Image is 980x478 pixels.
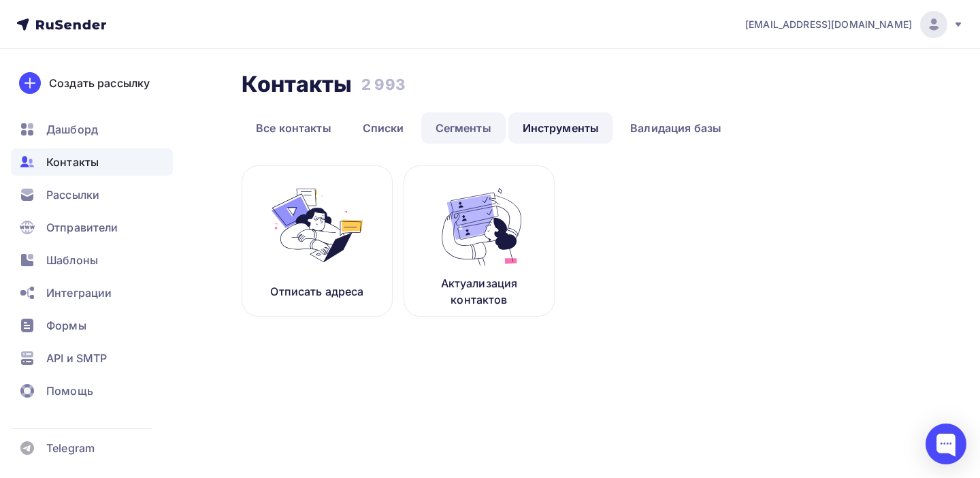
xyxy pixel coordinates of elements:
a: Отправители [11,214,173,241]
span: [EMAIL_ADDRESS][DOMAIN_NAME] [745,18,912,31]
a: Актуализация контактов [404,165,555,317]
span: API и SMTP [46,350,107,366]
a: Валидация базы [616,112,736,144]
span: Отправители [46,219,118,236]
span: Помощь [46,383,93,399]
a: Инструменты [508,112,614,144]
a: Контакты [11,148,173,176]
h3: 2 993 [361,75,405,94]
span: Рассылки [46,187,99,203]
div: Создать рассылку [49,75,150,91]
a: Рассылки [11,181,173,208]
a: Отписать адреса [242,165,393,317]
a: Списки [348,112,419,144]
a: [EMAIL_ADDRESS][DOMAIN_NAME] [745,11,964,38]
h2: Контакты [242,71,352,98]
p: Актуализация контактов [421,275,538,308]
a: Шаблоны [11,246,173,274]
span: Шаблоны [46,252,98,268]
span: Интеграции [46,285,112,301]
span: Формы [46,317,86,334]
p: Отписать адреса [270,283,363,300]
span: Контакты [46,154,99,170]
span: Telegram [46,440,95,456]
a: Все контакты [242,112,346,144]
a: Дашборд [11,116,173,143]
a: Сегменты [421,112,506,144]
span: Дашборд [46,121,98,138]
a: Формы [11,312,173,339]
